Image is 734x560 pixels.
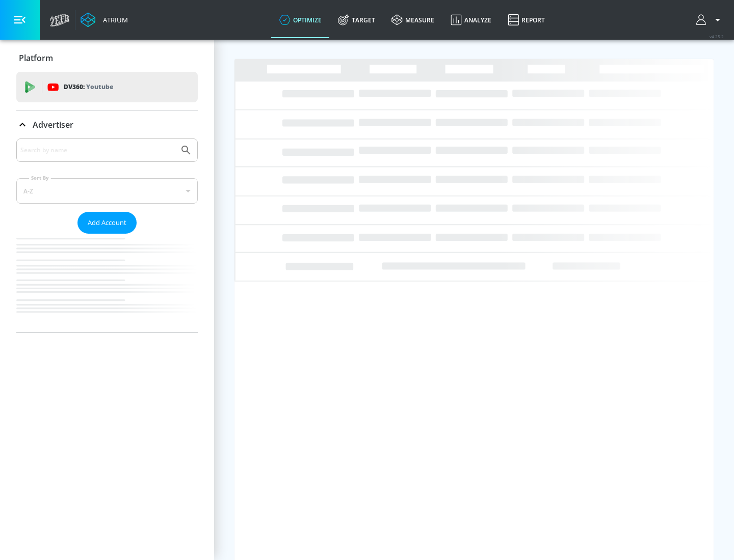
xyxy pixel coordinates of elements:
[29,175,51,181] label: Sort By
[16,110,198,139] div: Advertiser
[16,72,198,102] div: DV360: Youtube
[16,44,198,72] div: Platform
[19,52,53,64] p: Platform
[99,15,128,24] div: Atrium
[710,34,724,39] span: v 4.25.2
[86,81,113,92] p: Youtube
[330,2,383,38] a: Target
[500,2,553,38] a: Report
[383,2,442,38] a: measure
[20,144,175,157] input: Search by name
[442,2,500,38] a: Analyze
[33,119,73,130] p: Advertiser
[16,234,198,332] nav: list of Advertiser
[64,81,113,93] p: DV360:
[16,138,198,332] div: Advertiser
[77,212,137,234] button: Add Account
[16,178,198,204] div: A-Z
[88,217,126,229] span: Add Account
[81,12,128,27] a: Atrium
[271,2,330,38] a: optimize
